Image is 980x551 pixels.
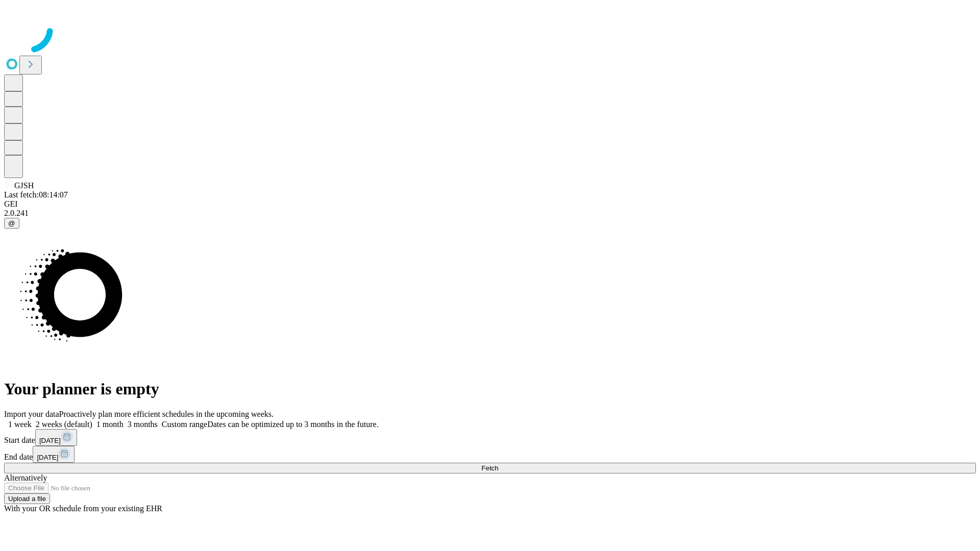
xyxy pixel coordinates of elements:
[35,429,77,446] button: [DATE]
[37,454,58,461] span: [DATE]
[162,420,207,429] span: Custom range
[4,446,976,463] div: End date
[39,437,61,444] span: [DATE]
[4,410,59,418] span: Import your data
[4,493,50,504] button: Upload a file
[14,181,34,190] span: GJSH
[8,219,15,227] span: @
[4,473,47,482] span: Alternatively
[4,190,68,199] span: Last fetch: 08:14:07
[4,380,976,398] h1: Your planner is empty
[8,420,32,429] span: 1 week
[481,464,498,472] span: Fetch
[128,420,158,429] span: 3 months
[33,446,75,463] button: [DATE]
[4,429,976,446] div: Start date
[4,209,976,218] div: 2.0.241
[4,199,976,209] div: GEI
[36,420,92,429] span: 2 weeks (default)
[207,420,378,429] span: Dates can be optimized up to 3 months in the future.
[96,420,124,429] span: 1 month
[4,463,976,473] button: Fetch
[4,218,19,229] button: @
[59,410,274,418] span: Proactively plan more efficient schedules in the upcoming weeks.
[4,504,162,513] span: With your OR schedule from your existing EHR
